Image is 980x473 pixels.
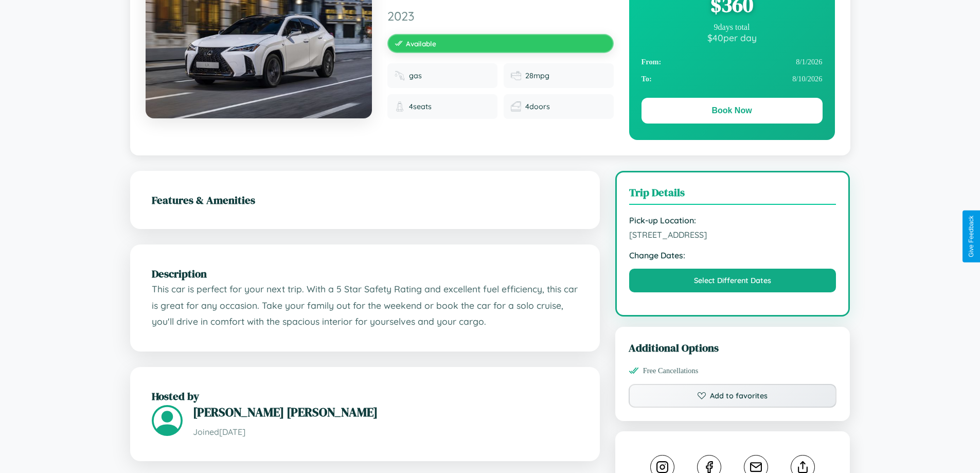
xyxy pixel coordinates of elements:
[629,215,836,225] strong: Pick-up Location:
[193,404,578,421] h3: [PERSON_NAME] [PERSON_NAME]
[642,75,652,83] strong: To:
[193,425,578,440] p: Joined [DATE]
[642,23,823,32] div: 9 days total
[152,266,578,281] h2: Description
[511,101,521,112] img: Doors
[525,102,550,111] span: 4 doors
[152,389,578,404] h2: Hosted by
[629,230,836,240] span: [STREET_ADDRESS]
[642,98,823,124] button: Book Now
[409,71,422,80] span: gas
[406,39,436,48] span: Available
[629,250,836,260] strong: Change Dates:
[152,281,578,330] p: This car is perfect for your next trip. With a 5 Star Safety Rating and excellent fuel efficiency...
[642,58,662,66] strong: From:
[629,384,837,408] button: Add to favorites
[511,71,521,81] img: Fuel efficiency
[629,185,836,205] h3: Trip Details
[409,102,432,111] span: 4 seats
[968,216,975,257] div: Give Feedback
[395,101,405,112] img: Seats
[642,71,823,87] div: 8 / 10 / 2026
[395,71,405,81] img: Fuel type
[643,366,699,375] span: Free Cancellations
[629,269,836,292] button: Select Different Dates
[152,192,578,207] h2: Features & Amenities
[642,32,823,43] div: $ 40 per day
[387,8,614,24] span: 2023
[525,71,549,80] span: 28 mpg
[629,340,837,355] h3: Additional Options
[642,54,823,71] div: 8 / 1 / 2026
